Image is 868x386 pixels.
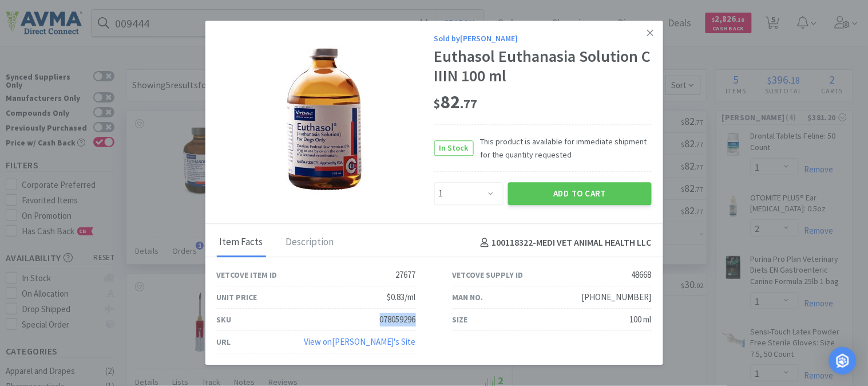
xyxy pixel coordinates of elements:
div: Vetcove Supply ID [453,269,524,281]
div: Item Facts [217,229,266,257]
span: This product is available for immediate shipment for the quantity requested [474,136,652,162]
div: Unit Price [217,291,257,304]
span: 82 [434,90,478,113]
a: View on[PERSON_NAME]'s Site [304,337,416,348]
div: URL [217,336,231,348]
span: In Stock [435,141,473,155]
div: Sold by [PERSON_NAME] [434,32,652,45]
div: 48668 [632,269,652,282]
div: Open Intercom Messenger [829,347,857,375]
div: Man No. [453,291,483,304]
div: 078059296 [380,313,416,327]
div: [PHONE_NUMBER] [582,291,652,305]
div: Size [453,313,468,326]
div: SKU [217,313,232,326]
div: 27677 [396,269,416,282]
div: Euthasol Euthanasia Solution C IIIN 100 ml [434,48,652,86]
span: . 77 [461,96,478,112]
div: Vetcove Item ID [217,269,278,281]
h4: 100118322 - MEDI VET ANIMAL HEALTH LLC [476,235,652,250]
img: 09434ef4f06a4bddb62b721906253a7a_48668.jpeg [251,44,400,193]
span: $ [434,96,441,112]
button: Add to Cart [508,182,652,205]
div: $0.83/ml [387,291,416,305]
div: Description [283,229,337,257]
div: 100 ml [630,313,652,327]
